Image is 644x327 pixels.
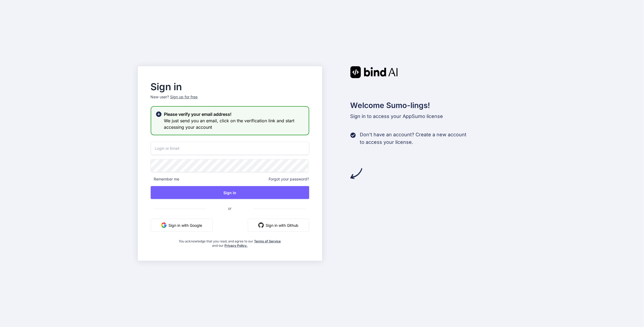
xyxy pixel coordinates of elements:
[170,94,198,100] div: Sign up for free
[224,243,248,248] a: Privacy Policy.
[151,142,309,155] input: Login or Email
[360,131,467,146] p: Don't have an account? Create a new account to access your license.
[350,113,506,120] p: Sign in to access your AppSumo license
[151,176,180,182] span: Remember me
[350,66,398,78] img: Bind AI logo
[248,219,309,232] button: Sign in with Github
[258,222,264,228] img: github
[254,239,281,243] a: Terms of Service
[161,222,167,228] img: google
[350,100,506,111] h2: Welcome Sumo-lings!
[350,168,362,179] img: arrow
[151,82,309,91] h2: Sign in
[164,111,304,117] h2: Please verify your email address!
[164,117,304,130] h3: We just send you an email, click on the verification link and start accessing your account
[151,219,213,232] button: Sign in with Google
[269,176,309,182] span: Forgot your password?
[207,202,253,215] span: or
[151,94,309,106] p: New user?
[177,236,283,248] div: You acknowledge that you read, and agree to our and our
[151,186,309,199] button: Sign In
